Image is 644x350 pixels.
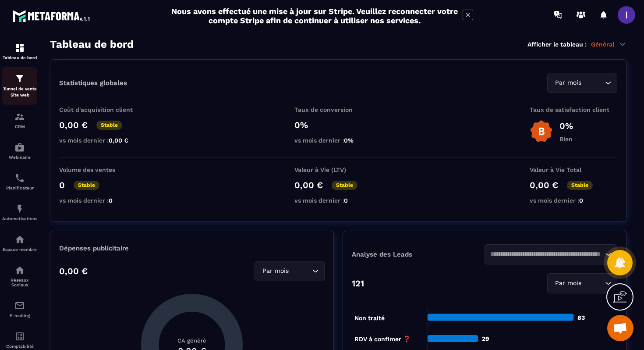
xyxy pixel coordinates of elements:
[485,244,617,264] div: Search for option
[2,294,37,325] a: emailemailE-mailing
[14,204,25,214] img: automations
[332,181,357,190] p: Stable
[14,142,25,153] img: automations
[294,120,382,130] p: 0%
[14,331,25,342] img: accountant
[74,181,99,190] p: Stable
[490,250,603,259] input: Search for option
[255,261,325,281] div: Search for option
[2,136,37,166] a: automationsautomationsWebinaire
[59,266,88,276] p: 0,00 €
[59,79,127,87] p: Statistiques globales
[559,136,573,143] p: Bien
[96,121,122,130] p: Stable
[530,106,617,113] p: Taux de satisfaction client
[553,78,583,88] span: Par mois
[607,315,633,341] a: Ouvrir le chat
[352,250,485,258] p: Analyse des Leads
[344,197,348,204] span: 0
[59,166,147,173] p: Volume des ventes
[109,197,113,204] span: 0
[354,314,385,321] tspan: Non traité
[583,279,603,288] input: Search for option
[12,8,91,24] img: logo
[59,197,147,204] p: vs mois dernier :
[344,137,354,144] span: 0%
[59,244,325,252] p: Dépenses publicitaire
[2,67,37,105] a: formationformationTunnel de vente Site web
[2,186,37,190] p: Planificateur
[530,197,617,204] p: vs mois dernier :
[14,73,25,84] img: formation
[2,228,37,258] a: automationsautomationsEspace membre
[553,279,583,288] span: Par mois
[2,216,37,221] p: Automatisations
[294,106,382,113] p: Taux de conversion
[290,266,310,276] input: Search for option
[59,120,88,130] p: 0,00 €
[530,166,617,173] p: Valeur à Vie Total
[14,265,25,275] img: social-network
[2,155,37,160] p: Webinaire
[59,106,147,113] p: Coût d'acquisition client
[59,180,65,190] p: 0
[2,258,37,294] a: social-networksocial-networkRéseaux Sociaux
[547,73,617,93] div: Search for option
[530,120,553,143] img: b-badge-o.b3b20ee6.svg
[527,41,587,48] p: Afficher le tableau :
[14,300,25,311] img: email
[2,86,37,98] p: Tunnel de vente Site web
[260,266,290,276] span: Par mois
[2,105,37,136] a: formationformationCRM
[547,273,617,293] div: Search for option
[294,180,323,190] p: 0,00 €
[14,111,25,122] img: formation
[14,173,25,183] img: scheduler
[2,36,37,67] a: formationformationTableau de bord
[2,55,37,60] p: Tableau de bord
[59,137,147,144] p: vs mois dernier :
[294,166,382,173] p: Valeur à Vie (LTV)
[2,247,37,252] p: Espace membre
[2,344,37,349] p: Comptabilité
[14,234,25,245] img: automations
[2,313,37,318] p: E-mailing
[354,336,411,343] tspan: RDV à confimer ❓
[2,124,37,129] p: CRM
[14,43,25,53] img: formation
[530,180,558,190] p: 0,00 €
[591,40,626,48] p: Général
[50,38,134,50] h3: Tableau de bord
[109,137,128,144] span: 0,00 €
[583,78,603,88] input: Search for option
[579,197,583,204] span: 0
[352,278,364,289] p: 121
[2,166,37,197] a: schedulerschedulerPlanificateur
[567,181,593,190] p: Stable
[294,137,382,144] p: vs mois dernier :
[559,121,573,131] p: 0%
[2,278,37,287] p: Réseaux Sociaux
[171,7,458,25] h2: Nous avons effectué une mise à jour sur Stripe. Veuillez reconnecter votre compte Stripe afin de ...
[294,197,382,204] p: vs mois dernier :
[2,197,37,228] a: automationsautomationsAutomatisations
